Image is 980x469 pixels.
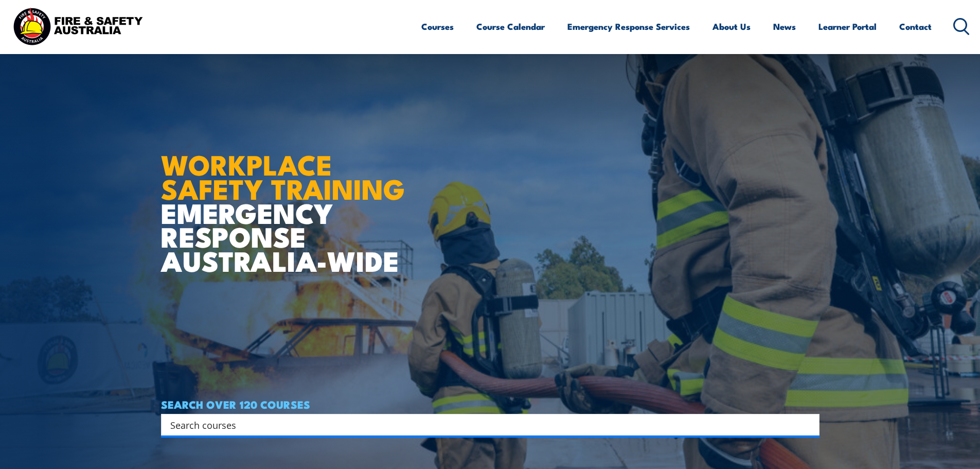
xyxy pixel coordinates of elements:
h4: SEARCH OVER 120 COURSES [161,398,819,410]
input: Search input [170,417,797,432]
a: Contact [899,13,932,40]
form: Search form [172,418,799,432]
a: News [773,13,796,40]
strong: WORKPLACE SAFETY TRAINING [161,142,405,209]
a: Emergency Response Services [567,13,690,40]
h1: EMERGENCY RESPONSE AUSTRALIA-WIDE [161,126,413,272]
button: Search magnifier button [801,418,816,432]
a: Learner Portal [818,13,877,40]
a: About Us [712,13,751,40]
a: Course Calendar [476,13,545,40]
a: Courses [421,13,454,40]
